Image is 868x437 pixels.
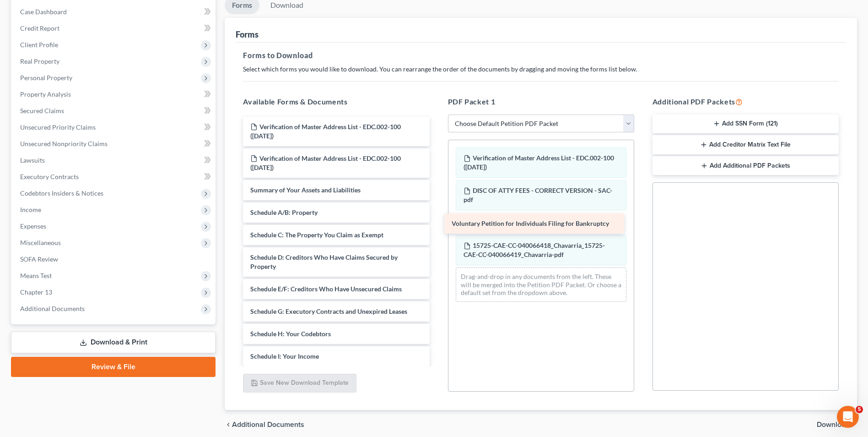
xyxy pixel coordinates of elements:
span: SOFA Review [20,255,58,263]
h5: PDF Packet 1 [448,96,634,107]
span: Executory Contracts [20,173,79,180]
span: Means Test [20,272,52,279]
span: Expenses [20,222,46,230]
button: Add Creditor Matrix Text File [652,135,839,154]
span: Schedule H: Your Codebtors [250,330,331,338]
span: Chapter 13 [20,288,52,296]
a: Property Analysis [13,86,216,103]
span: 15725-CAE-CC-040066418_Chavarria_15725-CAE-CC-040066419_Chavarria-pdf [464,241,605,258]
button: Add Additional PDF Packets [652,156,839,175]
span: Verification of Master Address List - EDC.002-100 ([DATE]) [250,123,401,140]
span: Secured Claims [20,107,64,115]
a: chevron_left Additional Documents [225,421,304,428]
span: Unsecured Nonpriority Claims [20,140,108,147]
a: Review & File [11,357,216,377]
p: Select which forms you would like to download. You can rearrange the order of the documents by dr... [243,65,839,74]
div: Forms [236,29,259,40]
a: Executory Contracts [13,169,216,185]
button: Save New Download Template [243,374,356,393]
span: Schedule E/F: Creditors Who Have Unsecured Claims [250,285,402,293]
span: Client Profile [20,41,58,49]
a: Case Dashboard [13,4,216,20]
span: Summary of Your Assets and Liabilities [250,186,361,194]
a: Credit Report [13,20,216,37]
span: Unsecured Priority Claims [20,123,96,131]
span: Schedule C: The Property You Claim as Exempt [250,231,383,239]
span: Additional Documents [232,421,304,428]
button: Add SSN Form (121) [652,115,839,134]
iframe: Intercom live chat [837,406,859,428]
h5: Additional PDF Packets [652,96,839,107]
span: Credit Report [20,24,59,32]
span: Schedule G: Executory Contracts and Unexpired Leases [250,307,407,315]
span: Download [817,421,850,428]
span: Additional Documents [20,305,85,312]
span: Codebtors Insiders & Notices [20,189,103,197]
a: Download & Print [11,332,216,353]
span: Miscellaneous [20,239,61,246]
div: Drag-and-drop in any documents from the left. These will be merged into the Petition PDF Packet. ... [456,268,626,302]
h5: Forms to Download [243,50,839,61]
span: 5 [856,406,863,413]
span: DISC OF ATTY FEES - CORRECT VERSION - SAC-pdf [464,186,612,203]
a: SOFA Review [13,251,216,268]
span: Schedule I: Your Income [250,352,319,360]
a: Secured Claims [13,103,216,119]
a: Unsecured Priority Claims [13,119,216,136]
span: Property Analysis [20,90,71,98]
span: Verification of Master Address List - EDC.002-100 ([DATE]) [464,154,614,171]
span: Voluntary Petition for Individuals Filing for Bankruptcy [452,219,609,227]
span: Verification of Master Address List - EDC.002-100 ([DATE]) [250,154,401,171]
span: Case Dashboard [20,8,67,16]
a: Lawsuits [13,152,216,169]
span: Lawsuits [20,156,45,164]
h5: Available Forms & Documents [243,96,429,107]
button: Download chevron_right [817,421,857,428]
span: Real Property [20,57,59,65]
span: Schedule D: Creditors Who Have Claims Secured by Property [250,253,398,270]
span: Personal Property [20,74,72,82]
span: Schedule A/B: Property [250,208,318,216]
i: chevron_left [225,421,232,428]
a: Unsecured Nonpriority Claims [13,136,216,152]
span: Income [20,206,41,213]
